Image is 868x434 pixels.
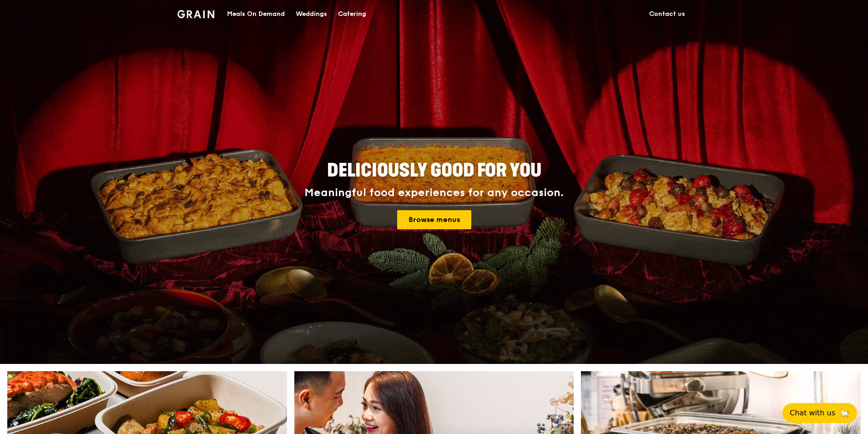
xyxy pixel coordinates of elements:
button: Chat with us🦙 [782,403,857,423]
div: Weddings [296,0,327,28]
div: Meals On Demand [227,0,285,28]
span: 🦙 [839,408,850,419]
span: Chat with us [790,408,835,419]
a: Browse menus [397,210,471,229]
a: Catering [333,0,372,28]
a: Weddings [290,0,333,28]
a: Contact us [644,0,691,28]
div: Meaningful food experiences for any occasion. [270,187,598,199]
span: Deliciously good for you [327,160,541,182]
div: Catering [338,0,366,28]
img: Grain [177,10,214,18]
